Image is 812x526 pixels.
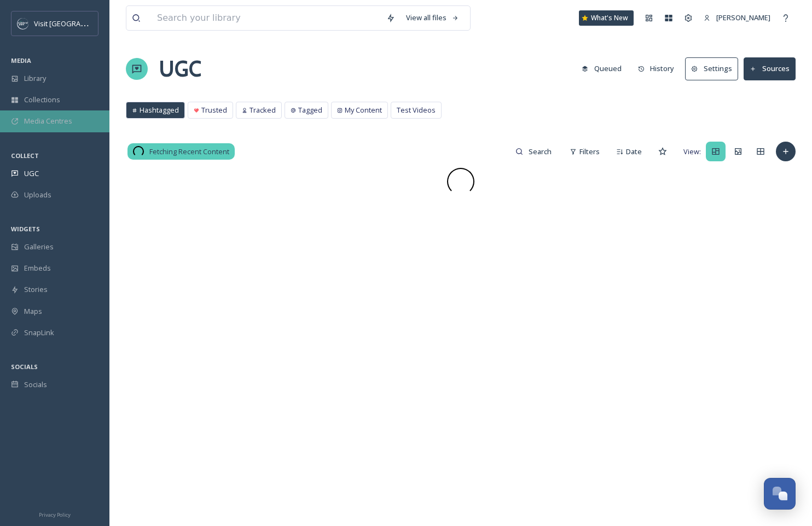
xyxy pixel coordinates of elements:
[685,57,738,80] button: Settings
[685,57,744,80] a: Settings
[298,105,322,115] span: Tagged
[149,147,229,157] span: Fetching Recent Content
[24,73,46,84] span: Library
[523,141,559,162] input: Search
[397,105,436,115] span: Test Videos
[401,7,465,28] a: View all files
[39,507,71,521] a: Privacy Policy
[764,478,796,510] button: Open Chat
[24,328,54,338] span: SnapLink
[11,151,39,160] span: COLLECT
[39,511,71,518] span: Privacy Policy
[24,242,54,252] span: Galleries
[24,116,72,126] span: Media Centres
[24,306,42,317] span: Maps
[576,58,627,79] button: Queued
[683,147,701,157] span: View:
[18,18,28,29] img: c3es6xdrejuflcaqpovn.png
[716,13,770,22] span: [PERSON_NAME]
[579,10,634,26] a: What's New
[24,263,51,273] span: Embeds
[24,168,39,179] span: UGC
[152,6,381,30] input: Search your library
[626,147,642,157] span: Date
[633,58,680,79] button: History
[159,52,201,85] a: UGC
[34,18,119,28] span: Visit [GEOGRAPHIC_DATA]
[11,363,38,371] span: SOCIALS
[11,56,31,65] span: MEDIA
[744,57,796,80] button: Sources
[576,58,633,79] a: Queued
[24,95,60,105] span: Collections
[579,147,600,157] span: Filters
[24,190,51,200] span: Uploads
[345,105,382,115] span: My Content
[140,105,179,115] span: Hashtagged
[633,58,686,79] a: History
[698,7,776,28] a: [PERSON_NAME]
[24,284,48,295] span: Stories
[11,225,40,233] span: WIDGETS
[24,379,47,390] span: Socials
[250,105,276,115] span: Tracked
[201,105,227,115] span: Trusted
